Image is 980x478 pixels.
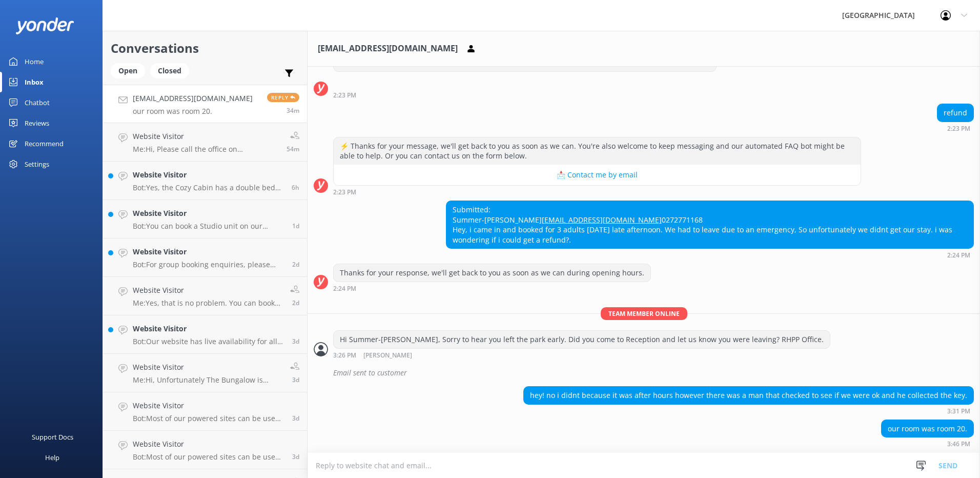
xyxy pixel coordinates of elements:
span: Sep 17 2025 09:37am (UTC +12:00) Pacific/Auckland [292,375,299,384]
div: Submitted: Summer-[PERSON_NAME] 0272771168 Hey, i came in and booked for 3 adults [DATE] late aft... [446,201,973,248]
div: ⚡ Thanks for your message, we'll get back to you as soon as we can. You're also welcome to keep m... [334,137,861,165]
div: Hi Summer-[PERSON_NAME], Sorry to hear you left the park early. Did you come to Reception and let... [334,331,830,348]
span: Sep 20 2025 03:46pm (UTC +12:00) Pacific/Auckland [287,106,299,115]
p: Me: Hi, Unfortunately The Bungalow is currently not available as we are doing some maintenance on... [133,375,282,385]
div: Email sent to customer [333,364,974,382]
a: [EMAIL_ADDRESS][DOMAIN_NAME]our room was room 20.Reply34m [103,85,307,123]
strong: 2:23 PM [333,189,356,195]
div: our room was room 20. [882,420,973,437]
a: Website VisitorMe:Hi, Please call the office on [PHONE_NUMBER] to make a booking. RHPP Office.54m [103,123,307,162]
div: Sep 20 2025 02:23pm (UTC +12:00) Pacific/Auckland [333,91,717,98]
div: Recommend [25,133,64,154]
h3: [EMAIL_ADDRESS][DOMAIN_NAME] [318,42,458,55]
strong: 2:23 PM [947,126,970,132]
p: Bot: Most of our powered sites can be used for campervans, caravans, and tents. [133,452,284,462]
h4: Website Visitor [133,246,284,257]
span: Sep 20 2025 10:16am (UTC +12:00) Pacific/Auckland [292,183,299,192]
h2: Conversations [111,38,299,58]
span: Sep 17 2025 09:54am (UTC +12:00) Pacific/Auckland [292,337,299,346]
div: Support Docs [32,427,73,447]
a: Website VisitorBot:Most of our powered sites can be used for campervans, caravans, and tents.3d [103,431,307,469]
div: Sep 20 2025 03:31pm (UTC +12:00) Pacific/Auckland [523,407,974,414]
p: Me: Yes, that is no problem. You can book them online or just give us a call. [133,298,282,308]
div: hey! no i didnt because it was after hours however there was a man that checked to see if we were... [524,387,973,404]
a: Closed [150,65,194,76]
p: Bot: You can book a Studio unit on our website: [URL][DOMAIN_NAME]. [133,222,284,231]
a: Website VisitorBot:Our website has live availability for all of our accommodation options. You ca... [103,315,307,354]
div: refund [937,104,973,122]
a: [EMAIL_ADDRESS][DOMAIN_NAME] [542,215,662,225]
div: 2025-09-20T03:30:23.226 [314,364,974,382]
button: 📩 Contact me by email [334,165,861,185]
div: Sep 20 2025 02:23pm (UTC +12:00) Pacific/Auckland [333,188,861,195]
p: our room was room 20. [133,107,253,116]
span: [PERSON_NAME] [363,352,412,359]
img: yonder-white-logo.png [15,17,74,34]
span: Sep 16 2025 11:35pm (UTC +12:00) Pacific/Auckland [292,414,299,423]
h4: Website Visitor [133,131,279,142]
div: Inbox [25,72,44,92]
a: Open [111,65,150,76]
span: Sep 17 2025 05:31pm (UTC +12:00) Pacific/Auckland [292,298,299,307]
div: Closed [150,63,189,78]
div: Sep 20 2025 02:24pm (UTC +12:00) Pacific/Auckland [333,285,651,292]
a: Website VisitorBot:Yes, the Cozy Cabin has a double bed and is suitable for up to 2 people. The H... [103,162,307,200]
h4: Website Visitor [133,285,282,296]
span: Sep 19 2025 08:45am (UTC +12:00) Pacific/Auckland [292,222,299,230]
div: Chatbot [25,92,50,113]
a: Website VisitorMe:Hi, Unfortunately The Bungalow is currently not available as we are doing some ... [103,354,307,392]
span: Team member online [601,307,687,320]
strong: 3:46 PM [947,441,970,447]
h4: Website Visitor [133,362,282,373]
span: Sep 20 2025 03:26pm (UTC +12:00) Pacific/Auckland [287,145,299,153]
span: Sep 18 2025 03:48pm (UTC +12:00) Pacific/Auckland [292,260,299,269]
a: Website VisitorMe:Yes, that is no problem. You can book them online or just give us a call.2d [103,277,307,315]
div: Home [25,51,44,72]
a: Website VisitorBot:For group booking enquiries, please send an email to our Groups Co-Ordinator a... [103,238,307,277]
div: Sep 20 2025 02:23pm (UTC +12:00) Pacific/Auckland [937,125,974,132]
p: Me: Hi, Please call the office on [PHONE_NUMBER] to make a booking. RHPP Office. [133,145,279,154]
div: Sep 20 2025 03:26pm (UTC +12:00) Pacific/Auckland [333,351,830,359]
h4: Website Visitor [133,400,284,411]
p: Bot: Our website has live availability for all of our accommodation options. You can check for ca... [133,337,284,346]
h4: [EMAIL_ADDRESS][DOMAIN_NAME] [133,93,253,104]
div: Settings [25,154,49,174]
h4: Website Visitor [133,439,284,450]
h4: Website Visitor [133,208,284,219]
p: Bot: Yes, the Cozy Cabin has a double bed and is suitable for up to 2 people. The Holiday Cabin a... [133,183,284,192]
h4: Website Visitor [133,169,284,181]
div: Thanks for your response, we'll get back to you as soon as we can during opening hours. [334,264,650,282]
a: Website VisitorBot:Most of our powered sites can be used for campervans, caravans, and tents.3d [103,392,307,431]
div: Open [111,63,145,78]
strong: 2:23 PM [333,92,356,98]
div: Sep 20 2025 02:24pm (UTC +12:00) Pacific/Auckland [446,251,974,258]
p: Bot: Most of our powered sites can be used for campervans, caravans, and tents. [133,414,284,423]
span: Sep 16 2025 11:33pm (UTC +12:00) Pacific/Auckland [292,452,299,461]
a: Website VisitorBot:You can book a Studio unit on our website: [URL][DOMAIN_NAME].1d [103,200,307,238]
span: Reply [267,93,299,102]
h4: Website Visitor [133,323,284,334]
strong: 3:31 PM [947,408,970,414]
strong: 2:24 PM [947,252,970,258]
div: Help [45,447,59,468]
div: Sep 20 2025 03:46pm (UTC +12:00) Pacific/Auckland [881,440,974,447]
strong: 2:24 PM [333,286,356,292]
p: Bot: For group booking enquiries, please send an email to our Groups Co-Ordinator at [EMAIL_ADDRE... [133,260,284,269]
strong: 3:26 PM [333,352,356,359]
div: Reviews [25,113,49,133]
